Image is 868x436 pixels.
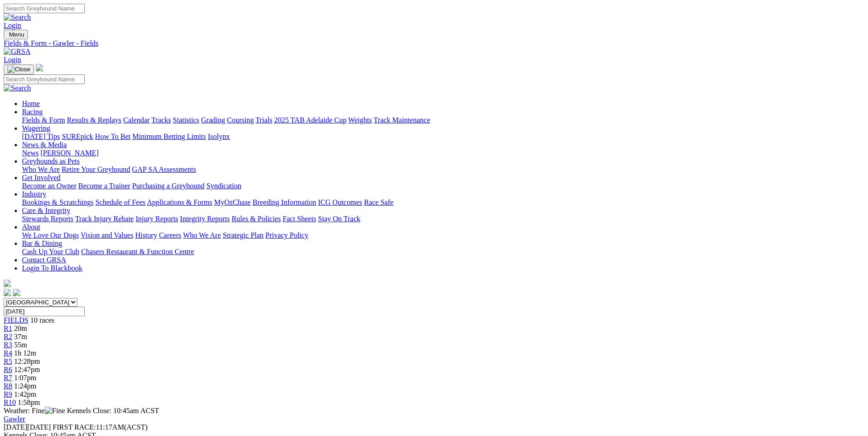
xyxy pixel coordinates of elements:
a: Who We Are [22,165,60,173]
a: Bar & Dining [22,239,62,247]
input: Search [4,74,85,84]
div: Care & Integrity [22,215,864,223]
a: Login [4,21,21,29]
a: Care & Integrity [22,207,70,214]
a: R1 [4,324,12,332]
a: Stay On Track [318,215,360,223]
a: Coursing [227,116,254,124]
a: Contact GRSA [22,256,66,264]
a: Chasers Restaurant & Function Centre [81,248,194,255]
a: Track Injury Rebate [75,215,134,223]
a: FIELDS [4,316,28,324]
a: Who We Are [183,231,221,239]
a: Cash Up Your Club [22,248,79,255]
a: News [22,149,38,157]
a: History [135,231,157,239]
a: Applications & Forms [147,198,212,206]
a: Fact Sheets [283,215,316,223]
a: Grading [201,116,225,124]
div: News & Media [22,149,864,157]
a: Statistics [173,116,199,124]
span: 12:47pm [14,366,40,373]
div: Greyhounds as Pets [22,165,864,174]
a: 2025 TAB Adelaide Cup [274,116,346,124]
a: Stewards Reports [22,215,73,223]
div: Racing [22,116,864,124]
div: Wagering [22,133,864,141]
img: Close [7,66,30,73]
a: GAP SA Assessments [132,165,196,173]
a: Careers [159,231,181,239]
a: Privacy Policy [265,231,308,239]
a: Home [22,100,40,107]
span: R10 [4,399,16,406]
span: 11:17AM(ACST) [53,423,148,431]
a: Vision and Values [81,231,133,239]
span: 1:42pm [14,390,37,398]
a: R8 [4,382,12,390]
span: 1:07pm [14,374,37,382]
a: Fields & Form [22,116,65,124]
img: GRSA [4,48,31,56]
span: [DATE] [4,423,51,431]
img: Search [4,84,31,92]
span: 20m [14,324,27,332]
span: 1:24pm [14,382,37,390]
input: Select date [4,307,85,316]
button: Toggle navigation [4,30,28,39]
a: Rules & Policies [232,215,281,223]
a: Results & Replays [67,116,121,124]
img: logo-grsa-white.png [36,64,43,71]
a: Bookings & Scratchings [22,198,93,206]
a: Purchasing a Greyhound [132,182,205,190]
a: R9 [4,390,12,398]
a: [DATE] Tips [22,133,60,140]
a: Trials [255,116,272,124]
a: How To Bet [95,133,131,140]
a: Login [4,56,21,64]
span: 1:58pm [18,399,40,406]
input: Search [4,4,85,13]
a: Racing [22,108,43,116]
span: Weather: Fine [4,407,67,415]
span: 37m [14,333,27,340]
div: Bar & Dining [22,248,864,256]
a: Gawler [4,415,25,423]
div: Get Involved [22,182,864,190]
a: Become a Trainer [78,182,130,190]
a: [PERSON_NAME] [40,149,98,157]
a: Syndication [206,182,241,190]
a: Login To Blackbook [22,264,82,272]
a: R3 [4,341,12,349]
a: R2 [4,333,12,340]
span: 55m [14,341,27,349]
a: Become an Owner [22,182,76,190]
button: Toggle navigation [4,64,34,74]
img: twitter.svg [13,289,20,296]
span: FIRST RACE: [53,423,96,431]
a: Injury Reports [135,215,178,223]
a: Breeding Information [253,198,316,206]
img: Search [4,13,31,21]
a: Integrity Reports [180,215,230,223]
a: Retire Your Greyhound [62,165,130,173]
a: We Love Our Dogs [22,231,79,239]
a: News & Media [22,141,67,149]
a: ICG Outcomes [318,198,362,206]
a: R4 [4,349,12,357]
a: Greyhounds as Pets [22,157,80,165]
a: Fields & Form - Gawler - Fields [4,39,864,48]
img: Fine [45,407,65,415]
span: R5 [4,357,12,365]
a: Schedule of Fees [95,198,145,206]
a: MyOzChase [214,198,251,206]
a: Get Involved [22,174,60,181]
a: Minimum Betting Limits [132,133,206,140]
span: R7 [4,374,12,382]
